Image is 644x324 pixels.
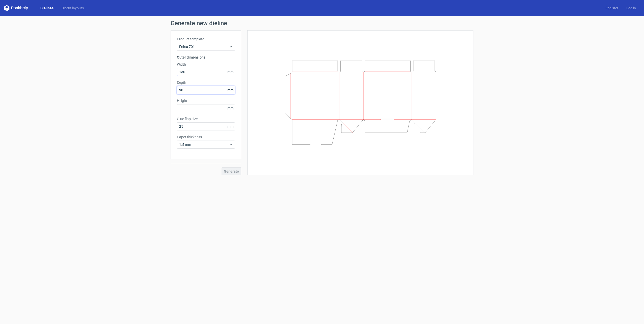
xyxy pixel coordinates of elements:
a: Register [601,6,622,11]
a: Diecut layouts [58,6,88,11]
a: Dielines [36,6,58,11]
label: Product template [177,37,235,42]
span: Fefco 701 [179,44,229,49]
label: Depth [177,80,235,85]
span: mm [226,104,235,112]
h1: Generate new dieline [171,20,473,26]
label: Glue flap size [177,116,235,121]
a: Log in [622,6,640,11]
label: Paper thickness [177,134,235,140]
span: mm [226,86,235,94]
span: mm [226,123,235,130]
label: Width [177,62,235,67]
label: Height [177,98,235,103]
span: mm [226,68,235,76]
span: 1.5 mm [179,142,229,147]
h3: Outer dimensions [177,55,235,60]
